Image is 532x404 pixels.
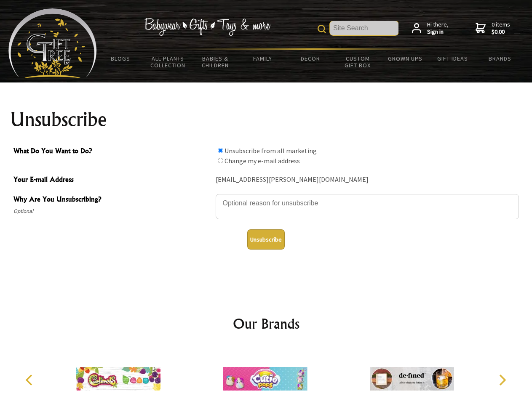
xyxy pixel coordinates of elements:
[225,157,300,165] label: Change my e-mail address
[17,314,516,334] h2: Our Brands
[247,229,285,250] button: Unsubscribe
[492,28,510,36] strong: $0.00
[21,371,40,389] button: Previous
[476,21,510,36] a: 0 items$0.00
[192,50,239,74] a: Babies & Children
[13,206,211,216] span: Optional
[218,158,223,163] input: What Do You Want to Do?
[13,174,211,186] span: Your E-mail Address
[429,50,476,67] a: Gift Ideas
[330,21,398,35] input: Site Search
[381,50,429,67] a: Grown Ups
[144,18,270,36] img: Babywear - Gifts - Toys & more
[144,50,192,74] a: All Plants Collection
[216,173,519,186] div: [EMAIL_ADDRESS][PERSON_NAME][DOMAIN_NAME]
[476,50,524,67] a: Brands
[218,148,223,153] input: What Do You Want to Do?
[10,109,522,130] h1: Unsubscribe
[13,194,211,206] span: Why Are You Unsubscribing?
[225,146,317,155] label: Unsubscribe from all marketing
[427,28,449,36] strong: Sign in
[239,50,287,67] a: Family
[318,25,326,33] img: product search
[286,50,334,67] a: Decor
[216,194,519,219] textarea: Why Are You Unsubscribing?
[8,8,97,78] img: Babyware - Gifts - Toys and more...
[13,146,211,158] span: What Do You Want to Do?
[492,21,510,36] span: 0 items
[412,21,449,36] a: Hi there,Sign in
[97,50,144,67] a: BLOGS
[427,21,449,36] span: Hi there,
[334,50,382,74] a: Custom Gift Box
[493,371,511,389] button: Next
